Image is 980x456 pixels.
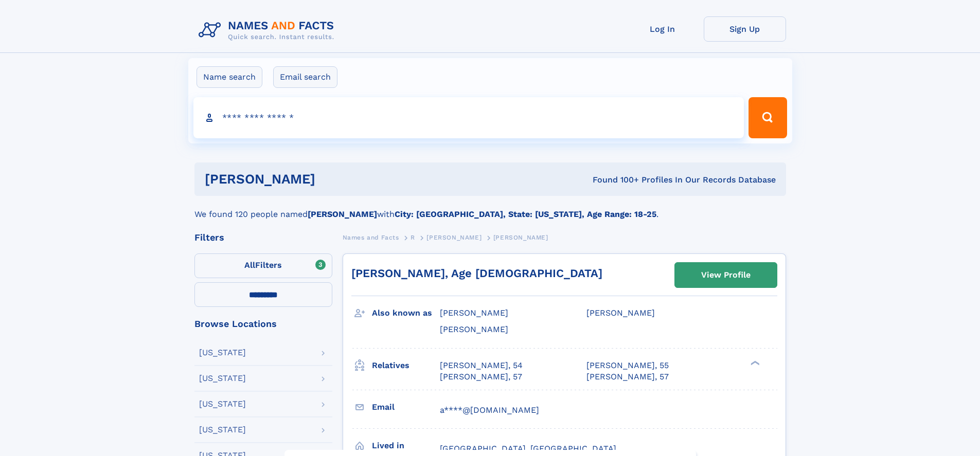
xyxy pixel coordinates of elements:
[411,231,415,244] a: R
[586,360,669,371] a: [PERSON_NAME], 55
[586,308,655,318] span: [PERSON_NAME]
[199,426,246,434] div: [US_STATE]
[193,97,744,138] input: search input
[199,374,246,382] div: [US_STATE]
[205,173,454,186] h1: [PERSON_NAME]
[748,359,760,366] div: ❯
[586,371,669,382] a: [PERSON_NAME], 57
[372,357,440,374] h3: Relatives
[372,437,440,454] h3: Lived in
[273,66,337,88] label: Email search
[704,16,786,42] a: Sign Up
[675,263,777,287] a: View Profile
[199,400,246,408] div: [US_STATE]
[749,97,787,138] button: Search Button
[194,253,332,278] label: Filters
[440,371,522,382] a: [PERSON_NAME], 57
[194,16,343,44] img: Logo Names and Facts
[411,234,415,241] span: R
[244,260,255,270] span: All
[308,209,377,219] b: [PERSON_NAME]
[197,66,262,88] label: Name search
[351,267,602,280] a: [PERSON_NAME], Age [DEMOGRAPHIC_DATA]
[395,209,656,219] b: City: [GEOGRAPHIC_DATA], State: [US_STATE], Age Range: 18-25
[701,263,751,287] div: View Profile
[440,360,523,371] a: [PERSON_NAME], 54
[621,16,704,42] a: Log In
[440,324,508,334] span: [PERSON_NAME]
[194,233,332,242] div: Filters
[454,174,776,186] div: Found 100+ Profiles In Our Records Database
[440,444,616,453] span: [GEOGRAPHIC_DATA], [GEOGRAPHIC_DATA]
[194,319,332,329] div: Browse Locations
[426,231,482,244] a: [PERSON_NAME]
[493,234,548,241] span: [PERSON_NAME]
[426,234,482,241] span: [PERSON_NAME]
[440,308,508,318] span: [PERSON_NAME]
[194,196,786,221] div: We found 120 people named with .
[199,349,246,357] div: [US_STATE]
[372,304,440,322] h3: Also known as
[343,231,399,244] a: Names and Facts
[372,398,440,416] h3: Email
